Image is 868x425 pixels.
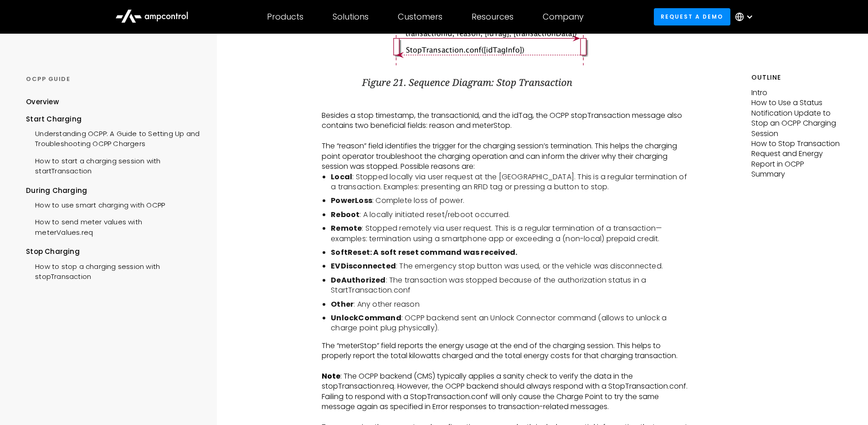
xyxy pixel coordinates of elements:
[26,152,200,179] a: How to start a charging session with startTransaction
[331,275,385,285] strong: DeAuthorized
[751,98,842,139] p: How to Use a Status Notification Update to Stop an OCPP Charging Session
[331,275,690,296] li: : The transaction was stopped because of the authorization status in a StartTransaction.conf
[331,209,360,220] strong: Reboot
[26,196,165,212] a: How to use smart charging with OCPP
[751,88,842,98] p: Intro
[331,261,690,271] li: : The emergency stop button was used, or the vehicle was disconnected.
[322,371,340,381] strong: Note
[331,210,690,220] li: : A locally initiated reset/reboot occurred.
[331,196,690,206] li: : Complete loss of power.
[322,111,690,131] p: Besides a stop timestamp, the transactionId, and the idTag, the OCPP stopTransaction message also...
[331,247,517,258] strong: SoftReset: A soft reset command was received.
[331,172,690,192] li: : Stopped locally via user request at the [GEOGRAPHIC_DATA]. This is a regular termination of a t...
[322,341,690,361] p: The “meterStop” field reports the energy usage at the end of the charging session. This helps to ...
[267,12,303,22] div: Products
[322,131,690,141] p: ‍
[331,172,352,182] strong: Local
[543,12,584,22] div: Company
[751,73,842,82] h5: Outline
[654,8,730,25] a: Request a demo
[751,139,842,169] p: How to Stop Transaction Request and Energy Report in OCPP
[331,313,401,323] strong: UnlockCommand
[322,371,690,412] p: : The OCPP backend (CMS) typically applies a sanity check to verify the data in the stopTransacti...
[398,12,442,22] div: Customers
[322,412,690,422] p: ‍
[331,299,690,309] li: : Any other reason
[331,223,362,233] strong: Remote
[26,97,59,114] a: Overview
[322,361,690,371] p: ‍
[331,195,372,206] strong: PowerLoss
[322,141,690,172] p: The “reason” field identifies the trigger for the charging session’s termination. This helps the ...
[331,299,354,309] strong: Other
[331,313,690,334] li: : OCPP backend sent an Unlock Connector command (allows to unlock a charge point plug physically).
[472,12,514,22] div: Resources
[26,257,200,284] a: How to stop a charging session with stopTransaction
[322,101,690,111] p: ‍
[26,247,200,257] div: Stop Charging
[26,97,59,107] div: Overview
[333,12,369,22] div: Solutions
[331,223,690,244] li: : Stopped remotely via user request. This is a regular termination of a transaction—examples: ter...
[26,212,200,240] a: How to send meter values with meterValues.req
[26,124,200,152] a: Understanding OCPP: A Guide to Setting Up and Troubleshooting OCPP Chargers
[331,261,396,271] strong: EVDisconnected
[751,169,842,179] p: Summary
[26,114,200,124] div: Start Charging
[26,186,200,196] div: During Charging
[26,75,200,83] div: OCPP GUIDE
